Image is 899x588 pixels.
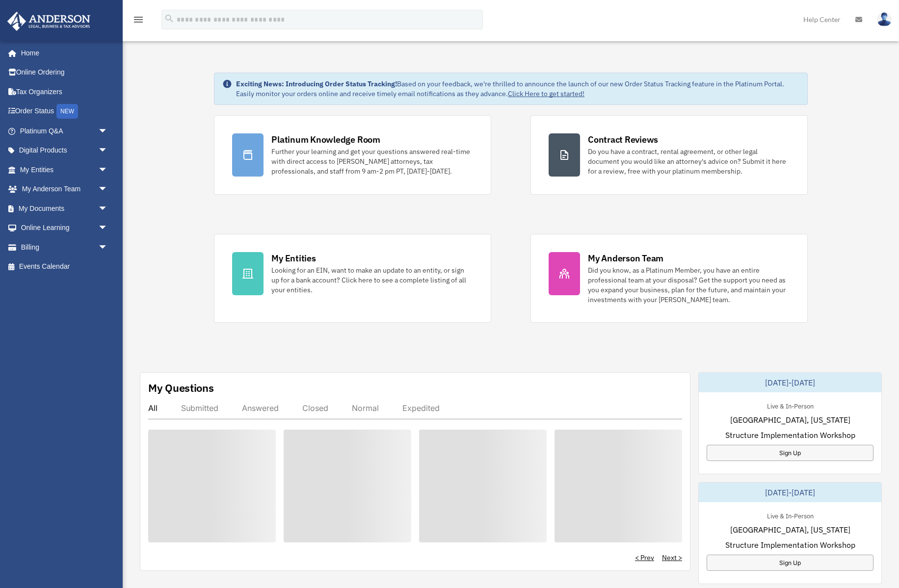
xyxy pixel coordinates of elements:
[236,79,397,88] strong: Exciting News: Introducing Order Status Tracking!
[7,121,123,141] a: Platinum Q&Aarrow_drop_down
[588,147,790,176] div: Do you have a contract, rental agreement, or other legal document you would like an attorney's ad...
[759,510,821,520] div: Live & In-Person
[588,133,658,146] div: Contract Reviews
[588,265,790,305] div: Did you know, as a Platinum Member, you have an entire professional team at your disposal? Get th...
[7,141,123,160] a: Digital Productsarrow_drop_down
[236,79,799,99] div: Based on your feedback, we're thrilled to announce the launch of our new Order Status Tracking fe...
[725,429,855,441] span: Structure Implementation Workshop
[707,555,873,571] a: Sign Up
[132,17,144,26] a: menu
[7,82,123,102] a: Tax Organizers
[530,234,808,323] a: My Anderson Team Did you know, as a Platinum Member, you have an entire professional team at your...
[98,218,118,238] span: arrow_drop_down
[877,12,892,26] img: User Pic
[148,403,158,413] div: All
[508,89,584,98] a: Click Here to get started!
[635,553,654,562] a: < Prev
[271,265,473,295] div: Looking for an EIN, want to make an update to an entity, or sign up for a bank account? Click her...
[98,237,118,257] span: arrow_drop_down
[242,403,279,413] div: Answered
[352,403,379,413] div: Normal
[759,400,821,410] div: Live & In-Person
[7,199,123,218] a: My Documentsarrow_drop_down
[7,257,123,277] a: Events Calendar
[7,43,118,63] a: Home
[402,403,440,413] div: Expedited
[4,12,93,31] img: Anderson Advisors Platinum Portal
[271,133,380,146] div: Platinum Knowledge Room
[214,234,491,323] a: My Entities Looking for an EIN, want to make an update to an entity, or sign up for a bank accoun...
[148,381,214,395] div: My Questions
[699,483,881,502] div: [DATE]-[DATE]
[56,104,78,119] div: NEW
[98,179,118,200] span: arrow_drop_down
[98,160,118,180] span: arrow_drop_down
[588,252,663,264] div: My Anderson Team
[662,553,682,562] a: Next >
[7,237,123,257] a: Billingarrow_drop_down
[7,179,123,199] a: My Anderson Teamarrow_drop_down
[730,524,850,536] span: [GEOGRAPHIC_DATA], [US_STATE]
[730,414,850,426] span: [GEOGRAPHIC_DATA], [US_STATE]
[707,445,873,461] a: Sign Up
[7,63,123,82] a: Online Ordering
[302,403,328,413] div: Closed
[271,252,316,264] div: My Entities
[7,160,123,179] a: My Entitiesarrow_drop_down
[271,147,473,176] div: Further your learning and get your questions answered real-time with direct access to [PERSON_NAM...
[725,539,855,551] span: Structure Implementation Workshop
[181,403,218,413] div: Submitted
[98,199,118,219] span: arrow_drop_down
[530,115,808,195] a: Contract Reviews Do you have a contract, rental agreement, or other legal document you would like...
[7,102,123,122] a: Order StatusNEW
[164,13,175,24] i: search
[132,14,144,26] i: menu
[98,121,118,141] span: arrow_drop_down
[699,373,881,392] div: [DATE]-[DATE]
[98,141,118,161] span: arrow_drop_down
[7,218,123,238] a: Online Learningarrow_drop_down
[214,115,491,195] a: Platinum Knowledge Room Further your learning and get your questions answered real-time with dire...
